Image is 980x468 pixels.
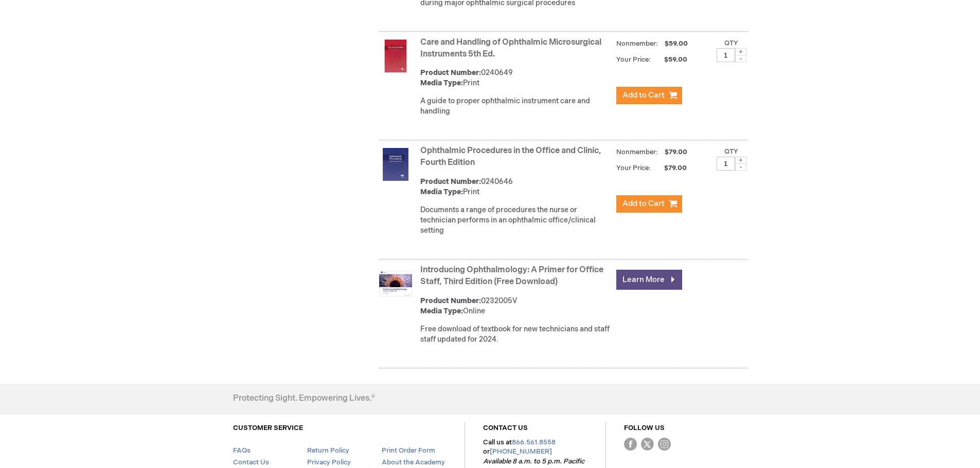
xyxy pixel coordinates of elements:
[616,55,651,64] strong: Your Price:
[717,48,735,62] input: Qty
[624,424,665,432] a: FOLLOW US
[641,438,654,451] img: Twitter
[420,68,611,88] div: 0240649 Print
[420,205,611,236] div: Documents a range of procedures the nurse or technician performs in an ophthalmic office/clinical...
[622,90,665,100] span: Add to Cart
[490,447,552,456] a: [PHONE_NUMBER]
[307,458,351,466] a: Privacy Policy
[420,79,463,87] strong: Media Type:
[233,446,251,455] a: FAQs
[420,265,603,287] a: Introducing Ophthalmology: A Primer for Office Staff, Third Edition (Free Download)
[379,148,412,181] img: Ophthalmic Procedures in the Office and Clinic, Fourth Edition
[616,195,682,213] button: Add to Cart
[420,296,481,305] strong: Product Number:
[382,458,445,466] a: About the Academy
[420,324,611,345] div: Free download of textbook for new technicians and staff staff updated for 2024.
[420,68,481,77] strong: Product Number:
[616,87,682,104] button: Add to Cart
[724,147,738,156] label: Qty
[233,458,269,466] a: Contact Us
[658,438,671,451] img: instagram
[512,438,556,446] a: 866.561.8558
[616,270,682,290] a: Learn More
[622,199,665,209] span: Add to Cart
[616,38,658,50] strong: Nonmember:
[420,307,463,315] strong: Media Type:
[717,157,735,171] input: Qty
[420,177,611,197] div: 0240646 Print
[652,164,688,172] span: $79.00
[379,267,412,300] img: Introducing Ophthalmology: A Primer for Office Staff, Third Edition (Free Download)
[307,446,349,455] a: Return Policy
[382,446,435,455] a: Print Order Form
[616,164,651,172] strong: Your Price:
[663,148,689,156] span: $79.00
[652,55,689,64] span: $59.00
[483,424,528,432] a: CONTACT US
[379,40,412,72] img: Care and Handling of Ophthalmic Microsurgical Instruments 5th Ed.
[724,39,738,47] label: Qty
[420,146,601,167] a: Ophthalmic Procedures in the Office and Clinic, Fourth Edition
[420,38,601,59] a: Care and Handling of Ophthalmic Microsurgical Instruments 5th Ed.
[420,296,611,316] div: 0232005V Online
[233,394,375,403] h4: Protecting Sight. Empowering Lives.®
[420,177,481,186] strong: Product Number:
[616,146,658,159] strong: Nonmember:
[663,40,689,48] span: $59.00
[624,438,637,451] img: Facebook
[233,424,303,432] a: CUSTOMER SERVICE
[420,188,463,196] strong: Media Type:
[420,96,611,117] div: A guide to proper ophthalmic instrument care and handling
